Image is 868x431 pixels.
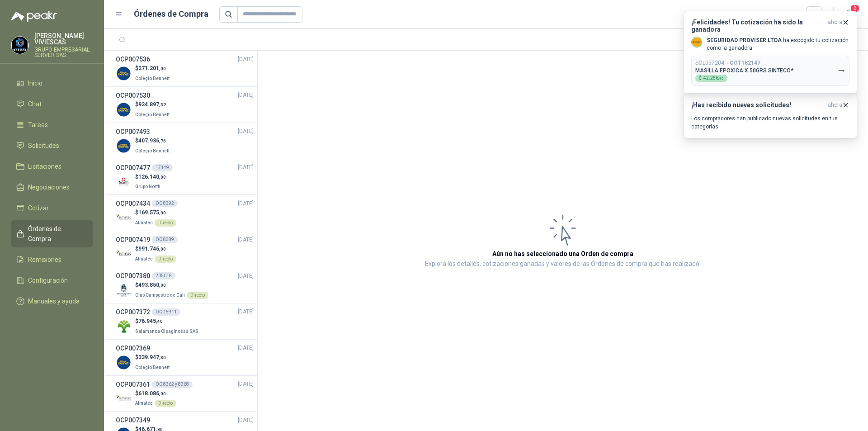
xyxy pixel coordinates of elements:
[138,209,166,216] span: 169.575
[138,282,166,288] span: 493.850
[135,76,170,81] span: Colegio Bennett
[28,120,48,130] span: Tareas
[135,353,171,362] p: $
[152,381,193,388] div: OC 8362 y 8368
[425,259,701,270] p: Explora los detalles, cotizaciones ganadas y valores de las Órdenes de compra que has realizado.
[238,91,254,99] span: [DATE]
[135,317,200,326] p: $
[28,224,85,244] span: Órdenes de Compra
[116,127,254,155] a: OCP007493[DATE] Company Logo$407.936,76Colegio Bennett
[116,391,132,407] img: Company Logo
[156,319,163,324] span: ,40
[138,318,163,324] span: 76.945
[159,102,166,107] span: ,32
[116,318,132,334] img: Company Logo
[135,148,170,153] span: Colegio Bennett
[238,163,254,172] span: [DATE]
[138,65,166,71] span: 271.201
[116,127,150,137] h3: OCP007493
[155,400,176,407] div: Directo
[138,246,166,252] span: 991.746
[159,246,166,251] span: ,00
[116,379,150,389] h3: OCP007361
[116,271,254,299] a: OCP007380205018[DATE] Company Logo$493.850,00Club Campestre de CaliDirecto
[134,8,208,20] h1: Órdenes de Compra
[135,256,153,261] span: Almatec
[11,95,93,113] a: Chat
[135,281,208,289] p: $
[116,163,254,191] a: OCP00747717149[DATE] Company Logo$126.140,00Grupo North
[828,101,842,109] span: ahora
[138,101,166,108] span: 934.897
[116,66,132,81] img: Company Logo
[135,64,171,73] p: $
[11,251,93,268] a: Remisiones
[116,174,132,189] img: Company Logo
[159,391,166,396] span: ,00
[116,415,150,425] h3: OCP007349
[135,245,176,253] p: $
[28,141,59,151] span: Solicitudes
[707,37,849,52] p: ha escogido tu cotización como la ganadora
[116,90,150,100] h3: OCP007530
[34,47,93,58] p: GRUPO EMPRESARIAL SERVER SAS
[718,76,724,81] span: ,90
[152,200,178,207] div: OC 8392
[28,161,61,171] span: Licitaciones
[135,208,176,217] p: $
[159,175,166,180] span: ,00
[850,4,860,13] span: 2
[238,236,254,244] span: [DATE]
[684,11,857,94] button: ¡Felicidades! Tu cotización ha sido la ganadoraahora Company LogoSEGURIDAD PROVISER LTDA ha escog...
[691,19,824,33] h3: ¡Felicidades! Tu cotización ha sido la ganadora
[28,255,61,265] span: Remisiones
[116,90,254,119] a: OCP007530[DATE] Company Logo$934.897,32Colegio Bennett
[691,56,849,86] button: SOL057204→COT182147MASILLA EPOXICA X 50GRS SINTECO*$42.256,90
[116,343,254,372] a: OCP007369[DATE] Company Logo$339.947,30Colegio Bennett
[695,75,727,82] div: $
[116,246,132,262] img: Company Logo
[116,271,150,281] h3: OCP007380
[155,256,176,263] div: Directo
[159,138,166,143] span: ,76
[135,184,160,189] span: Grupo North
[152,272,175,279] div: 205018
[138,137,166,144] span: 407.936
[135,100,171,109] p: $
[116,343,150,353] h3: OCP007369
[492,249,633,259] h3: Aún no has seleccionado una Orden de compra
[152,236,178,243] div: OC 8389
[238,55,254,64] span: [DATE]
[116,307,254,336] a: OCP007372OC 15911[DATE] Company Logo$76.945,40Salamanca Oleaginosas SAS
[135,329,198,334] span: Salamanca Oleaginosas SAS
[238,127,254,136] span: [DATE]
[116,199,254,227] a: OCP007434OC 8392[DATE] Company Logo$169.575,00AlmatecDirecto
[828,19,842,33] span: ahora
[116,282,132,298] img: Company Logo
[703,76,724,81] span: 42.256
[135,220,153,225] span: Almatec
[138,174,166,180] span: 126.140
[28,182,70,192] span: Negociaciones
[11,179,93,196] a: Negociaciones
[238,272,254,280] span: [DATE]
[841,6,857,23] button: 2
[11,11,57,22] img: Logo peakr
[116,163,150,173] h3: OCP007477
[159,283,166,288] span: ,00
[116,379,254,408] a: OCP007361OC 8362 y 8368[DATE] Company Logo$618.086,00AlmatecDirecto
[28,99,42,109] span: Chat
[11,116,93,133] a: Tareas
[135,389,176,398] p: $
[691,101,824,109] h3: ¡Has recibido nuevas solicitudes!
[135,173,166,181] p: $
[730,60,760,66] b: COT182147
[28,78,42,88] span: Inicio
[11,293,93,310] a: Manuales y ayuda
[238,308,254,316] span: [DATE]
[116,102,132,118] img: Company Logo
[159,66,166,71] span: ,00
[11,272,93,289] a: Configuración
[238,416,254,425] span: [DATE]
[135,401,153,406] span: Almatec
